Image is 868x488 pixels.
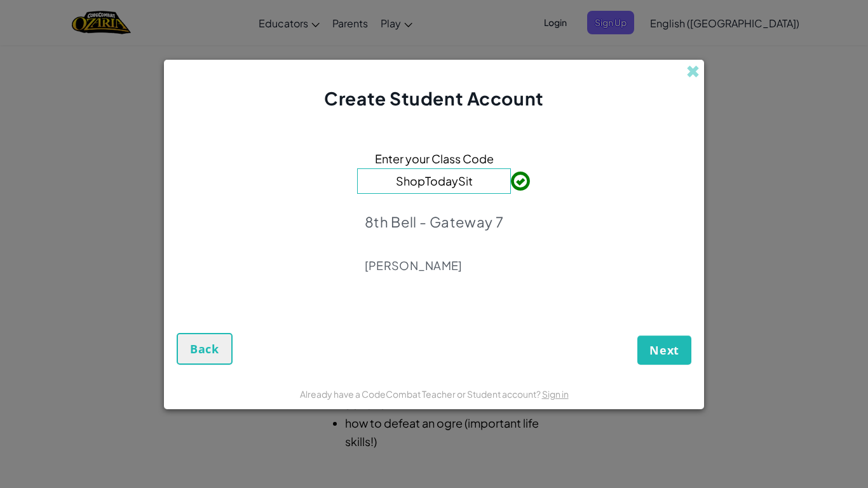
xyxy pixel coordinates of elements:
[649,342,679,358] span: Next
[637,335,691,365] button: Next
[365,258,503,273] p: [PERSON_NAME]
[177,333,233,365] button: Back
[300,388,542,400] span: Already have a CodeCombat Teacher or Student account?
[324,87,543,109] span: Create Student Account
[375,149,494,168] span: Enter your Class Code
[365,213,503,231] p: 8th Bell - Gateway 7
[190,341,219,356] span: Back
[542,388,569,400] a: Sign in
